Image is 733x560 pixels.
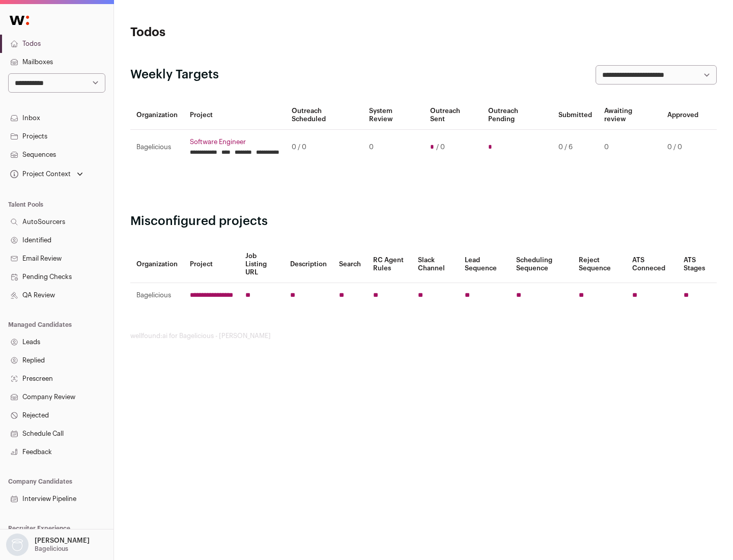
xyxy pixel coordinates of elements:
[333,246,367,283] th: Search
[284,246,333,283] th: Description
[436,143,445,151] span: / 0
[412,246,459,283] th: Slack Channel
[459,246,510,283] th: Lead Sequence
[626,246,677,283] th: ATS Conneced
[363,101,424,130] th: System Review
[573,246,627,283] th: Reject Sequence
[4,534,92,556] button: Open dropdown
[130,213,717,230] h2: Misconfigured projects
[8,170,71,178] div: Project Context
[35,545,68,553] p: Bagelicious
[552,101,598,130] th: Submitted
[8,167,85,181] button: Open dropdown
[482,101,552,130] th: Outreach Pending
[130,283,184,308] td: Bagelicious
[190,138,279,146] a: Software Engineer
[661,101,704,130] th: Approved
[363,130,424,165] td: 0
[130,332,717,340] footer: wellfound:ai for Bagelicious - [PERSON_NAME]
[286,101,363,130] th: Outreach Scheduled
[598,130,661,165] td: 0
[130,246,184,283] th: Organization
[6,534,29,556] img: nopic.png
[130,130,184,165] td: Bagelicious
[4,10,35,31] img: Wellfound
[239,246,284,283] th: Job Listing URL
[552,130,598,165] td: 0 / 6
[184,101,286,130] th: Project
[184,246,239,283] th: Project
[424,101,483,130] th: Outreach Sent
[661,130,704,165] td: 0 / 0
[678,246,717,283] th: ATS Stages
[510,246,573,283] th: Scheduling Sequence
[130,101,184,130] th: Organization
[35,537,90,545] p: [PERSON_NAME]
[130,24,326,41] h1: Todos
[130,67,219,83] h2: Weekly Targets
[598,101,661,130] th: Awaiting review
[286,130,363,165] td: 0 / 0
[367,246,411,283] th: RC Agent Rules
